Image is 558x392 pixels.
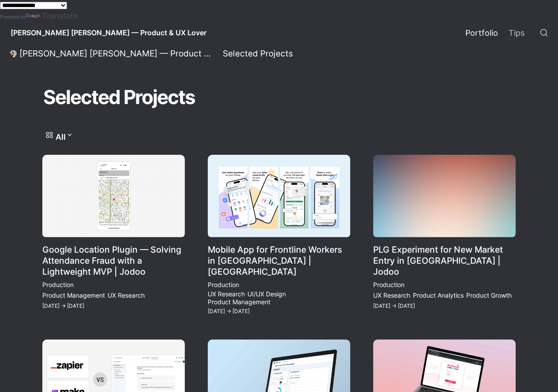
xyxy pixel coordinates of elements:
a: Google Location Plugin — Solving Attendance Fraud with a Lightweight MVP | Jodoo [42,155,185,317]
a: Mobile App for Frontline Workers in [GEOGRAPHIC_DATA] | [GEOGRAPHIC_DATA] [208,155,350,317]
a: Tips [503,20,530,45]
div: [PERSON_NAME] [PERSON_NAME] — Product & UX Lover [19,49,213,59]
a: Selected Projects [220,49,296,59]
p: All [56,131,66,143]
span: [PERSON_NAME] [PERSON_NAME] — Product & UX Lover [11,28,206,37]
img: Daniel Lee — Product & UX Lover [10,50,17,57]
span: / [217,50,219,58]
a: Translate [26,11,78,20]
img: Google Translate [26,13,42,19]
a: PLG Experiment for New Market Entry in [GEOGRAPHIC_DATA] | Jodoo [373,155,516,317]
div: Selected Projects [223,49,293,59]
a: [PERSON_NAME] [PERSON_NAME] — Product & UX Lover [7,49,216,59]
a: Portfolio [460,20,503,45]
a: [PERSON_NAME] [PERSON_NAME] — Product & UX Lover [4,20,213,45]
h1: Selected Projects [42,82,196,113]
